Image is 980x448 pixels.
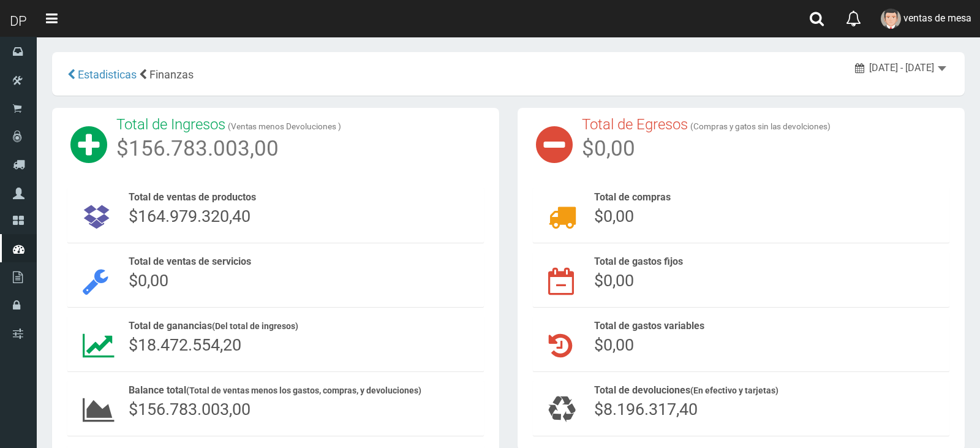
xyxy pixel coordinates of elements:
[594,400,698,419] span: $8.196.317,40
[129,335,241,355] span: $18.472.554,20
[903,12,971,24] span: ventas de mesa
[594,335,634,355] span: $0,00
[129,271,168,290] span: $0,00
[186,385,421,395] small: (Total de ventas menos los gastos, compras, y devoluciones)
[582,117,688,132] h3: Total de Egresos
[881,9,901,29] img: User Image
[129,191,256,203] span: Total de ventas de productos
[594,207,634,226] span: $0,00
[116,117,225,132] h3: Total de Ingresos
[690,385,778,395] small: (En efectivo y tarjetas)
[594,384,778,396] span: Total de devoluciones
[212,321,298,331] small: (Del total de ingresos)
[129,384,421,396] span: Balance total
[690,121,831,131] small: (Compras y gatos sin las devolciones)
[116,136,279,161] span: $156.783.003,00
[594,191,671,203] span: Total de compras
[594,320,704,332] span: Total de gastos variables
[582,136,635,161] span: $0,00
[594,256,683,267] span: Total de gastos fijos
[78,68,137,81] span: Estadisticas
[129,256,251,267] span: Total de ventas de servicios
[75,68,137,81] a: Estadisticas
[228,121,341,131] small: (Ventas menos Devoluciones )
[149,68,194,81] span: Finanzas
[129,400,251,419] span: $156.783.003,00
[129,320,298,332] span: Total de ganancias
[129,207,251,226] span: $164.979.320,40
[869,62,934,74] span: [DATE] - [DATE]
[594,271,634,290] span: $0,00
